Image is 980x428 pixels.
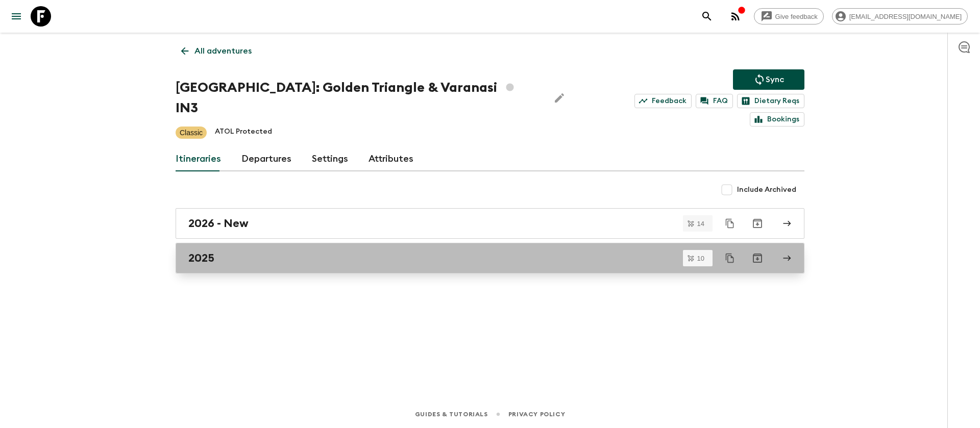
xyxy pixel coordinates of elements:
[634,94,692,108] a: Feedback
[754,8,824,24] a: Give feedback
[312,147,348,171] a: Settings
[766,73,784,86] p: Sync
[737,185,796,195] span: Include Archived
[176,208,804,239] a: 2026 - New
[369,147,413,171] a: Attributes
[737,94,804,108] a: Dietary Reqs
[188,217,249,230] h2: 2026 - New
[176,243,804,273] a: 2025
[176,78,541,118] h1: [GEOGRAPHIC_DATA]: Golden Triangle & Varanasi IN3
[750,112,804,127] a: Bookings
[6,6,27,27] button: menu
[844,13,967,20] span: [EMAIL_ADDRESS][DOMAIN_NAME]
[691,220,710,227] span: 14
[721,249,739,267] button: Duplicate
[770,13,823,20] span: Give feedback
[832,8,968,24] div: [EMAIL_ADDRESS][DOMAIN_NAME]
[691,255,710,262] span: 10
[747,248,768,268] button: Archive
[188,251,214,265] h2: 2025
[733,69,804,90] button: Sync adventure departures to the booking engine
[747,213,768,234] button: Archive
[194,45,252,57] p: All adventures
[415,409,488,420] a: Guides & Tutorials
[180,128,203,138] p: Classic
[697,6,717,27] button: search adventures
[176,41,257,61] a: All adventures
[696,94,733,108] a: FAQ
[508,409,565,420] a: Privacy Policy
[215,127,272,139] p: ATOL Protected
[176,147,221,171] a: Itineraries
[721,214,739,233] button: Duplicate
[549,78,570,118] button: Edit Adventure Title
[241,147,291,171] a: Departures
